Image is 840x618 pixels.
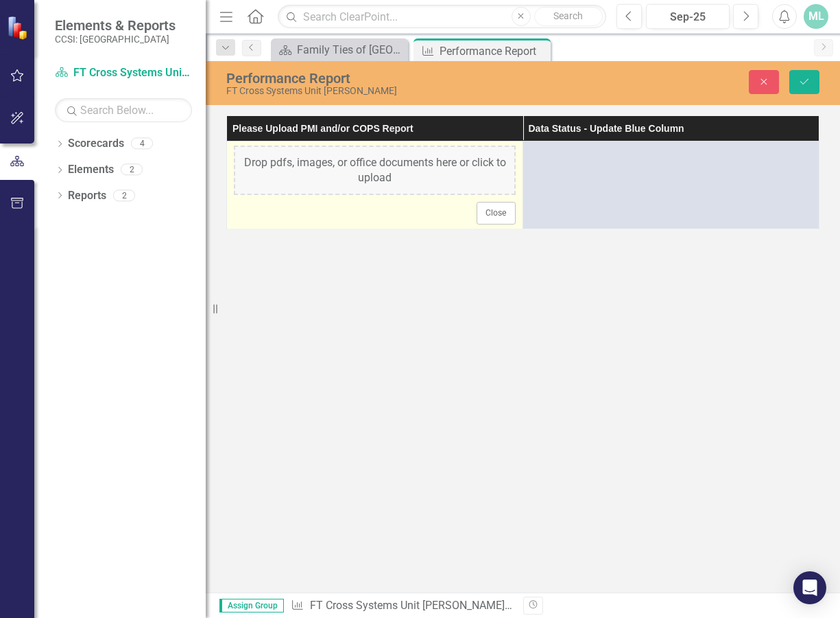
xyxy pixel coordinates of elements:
input: Search Below... [55,98,192,122]
div: Open Intercom Messenger [793,571,826,604]
img: ClearPoint Strategy [7,15,32,40]
input: Search ClearPoint... [278,5,605,29]
button: ML [804,4,828,29]
div: 4 [131,138,153,150]
a: Scorecards [68,136,124,152]
div: Sep-25 [651,9,725,25]
button: Search [534,7,603,26]
a: Elements [68,162,114,178]
a: FT Cross Systems Unit [PERSON_NAME] [55,65,192,81]
button: Close [477,202,516,224]
a: FT Cross Systems Unit [PERSON_NAME] [310,599,512,612]
div: 2 [121,164,143,176]
div: Performance Report [226,71,549,86]
span: Assign Group [219,599,284,613]
button: Sep-25 [646,4,730,29]
div: 2 [113,190,135,201]
div: Drop pdfs, images, or office documents here or click to upload [234,146,516,195]
div: Performance Report [440,43,547,60]
span: Search [553,10,583,21]
a: Family Ties of [GEOGRAPHIC_DATA], Inc. Landing Page [274,41,405,58]
span: Elements & Reports [55,17,176,34]
div: FT Cross Systems Unit [PERSON_NAME] [226,86,549,96]
small: CCSI: [GEOGRAPHIC_DATA] [55,34,176,45]
div: Family Ties of [GEOGRAPHIC_DATA], Inc. Landing Page [297,41,405,58]
a: Reports [68,188,106,204]
div: » » [291,598,513,614]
